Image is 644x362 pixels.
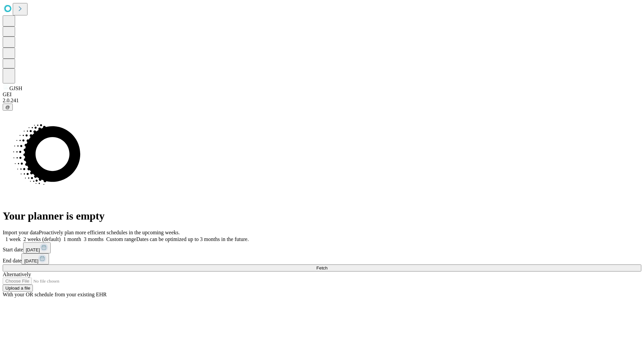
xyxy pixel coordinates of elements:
span: 1 month [63,236,81,242]
span: [DATE] [24,258,38,263]
span: Alternatively [3,271,31,277]
span: Fetch [316,265,327,270]
button: Fetch [3,264,641,271]
span: GJSH [9,85,22,91]
span: 1 week [5,236,21,242]
span: Dates can be optimized up to 3 months in the future. [136,236,249,242]
span: 3 months [84,236,104,242]
div: End date [3,253,641,264]
h1: Your planner is empty [3,210,641,222]
div: 2.0.241 [3,98,641,104]
span: Proactively plan more efficient schedules in the upcoming weeks. [39,230,180,235]
button: [DATE] [21,253,49,264]
span: With your OR schedule from your existing EHR [3,292,107,297]
span: Custom range [106,236,136,242]
div: GEI [3,92,641,98]
span: 2 weeks (default) [23,236,61,242]
span: Import your data [3,230,39,235]
div: Start date [3,242,641,253]
span: @ [5,105,10,110]
button: Upload a file [3,285,33,292]
span: [DATE] [26,247,40,252]
button: [DATE] [23,242,51,253]
button: @ [3,104,13,111]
